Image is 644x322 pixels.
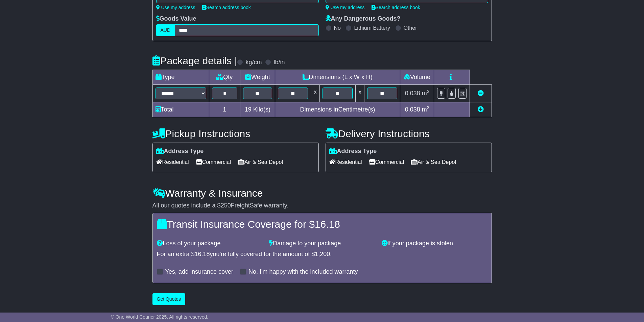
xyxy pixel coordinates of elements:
label: kg/cm [245,59,262,66]
h4: Delivery Instructions [326,128,492,139]
div: Damage to your package [266,240,378,247]
label: Goods Value [156,15,196,23]
span: m [422,90,430,97]
td: Weight [240,70,275,85]
td: Dimensions in Centimetre(s) [275,102,400,117]
button: Get Quotes [152,293,186,305]
td: Volume [400,70,434,85]
span: 1,200 [315,251,330,257]
span: m [422,106,430,113]
sup: 3 [427,89,430,94]
span: 19 [245,106,252,113]
label: Lithium Battery [354,25,390,31]
label: Address Type [156,148,204,155]
div: If your package is stolen [378,240,491,247]
td: 1 [209,102,240,117]
span: Air & Sea Depot [238,157,283,167]
a: Search address book [372,5,420,10]
td: x [311,85,319,102]
span: 0.038 [405,90,420,97]
label: Yes, add insurance cover [165,268,233,276]
td: Total [152,102,209,117]
label: lb/in [273,59,285,66]
a: Add new item [478,106,484,113]
div: All our quotes include a $ FreightSafe warranty. [152,202,492,209]
label: Other [404,25,417,31]
h4: Transit Insurance Coverage for $ [157,219,487,230]
div: For an extra $ you're fully covered for the amount of $ . [157,251,487,258]
span: © One World Courier 2025. All rights reserved. [111,314,209,320]
div: Loss of your package [153,240,266,247]
label: AUD [156,24,175,36]
label: No [334,25,341,31]
span: Residential [156,157,189,167]
span: 16.18 [315,219,340,230]
span: 250 [221,202,231,209]
span: Commercial [196,157,231,167]
span: Commercial [369,157,404,167]
span: 16.18 [195,251,210,257]
a: Use my address [156,5,195,10]
a: Use my address [326,5,365,10]
h4: Package details | [152,55,237,66]
td: Dimensions (L x W x H) [275,70,400,85]
td: Type [152,70,209,85]
a: Search address book [202,5,251,10]
td: Qty [209,70,240,85]
span: Residential [329,157,362,167]
label: Address Type [329,148,377,155]
h4: Pickup Instructions [152,128,319,139]
label: Any Dangerous Goods? [326,15,401,23]
span: 0.038 [405,106,420,113]
td: Kilo(s) [240,102,275,117]
span: Air & Sea Depot [411,157,456,167]
a: Remove this item [478,90,484,97]
h4: Warranty & Insurance [152,188,492,199]
sup: 3 [427,105,430,110]
label: No, I'm happy with the included warranty [248,268,358,276]
td: x [356,85,364,102]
